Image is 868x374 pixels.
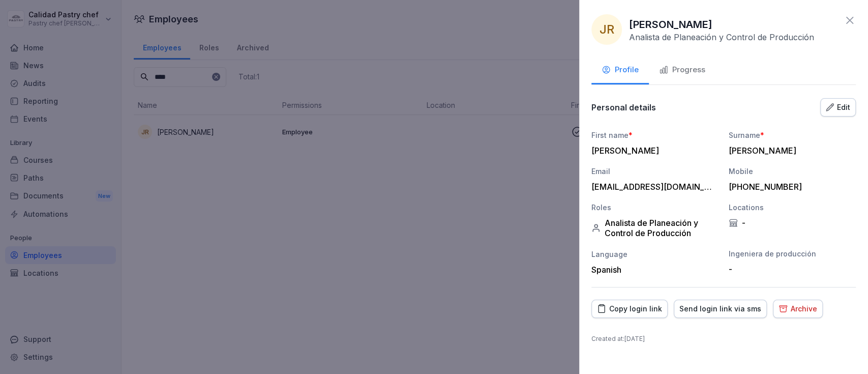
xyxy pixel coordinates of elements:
[591,146,713,156] div: [PERSON_NAME]
[597,303,662,314] div: Copy login link
[591,334,856,343] p: Created at : [DATE]
[591,102,656,112] p: Personal details
[779,303,817,314] div: Archive
[729,264,851,274] div: -
[729,182,851,192] div: [PHONE_NUMBER]
[629,17,712,32] p: [PERSON_NAME]
[649,57,715,84] button: Progress
[729,218,856,228] div: -
[591,182,713,192] div: [EMAIL_ADDRESS][DOMAIN_NAME]
[820,98,856,117] button: Edit
[659,64,705,76] div: Progress
[773,300,823,318] button: Archive
[729,146,851,156] div: [PERSON_NAME]
[674,300,767,318] button: Send login link via sms
[591,202,719,213] div: Roles
[591,218,719,238] div: Analista de Planeación y Control de Producción
[591,57,649,84] button: Profile
[729,166,856,177] div: Mobile
[629,32,814,42] p: Analista de Planeación y Control de Producción
[591,300,668,318] button: Copy login link
[729,130,856,140] div: Surname
[591,14,622,45] div: JR
[679,303,761,314] div: Send login link via sms
[591,265,719,275] div: Spanish
[591,130,719,140] div: First name
[602,64,639,76] div: Profile
[729,248,856,259] div: Ingeniera de producción
[729,202,856,213] div: Locations
[591,249,719,260] div: Language
[591,166,719,177] div: Email
[826,102,850,113] div: Edit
